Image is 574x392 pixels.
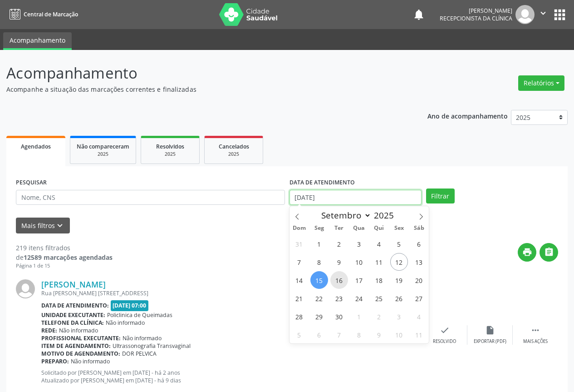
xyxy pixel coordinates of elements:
[540,243,558,262] button: 
[41,302,109,309] b: Data de atendimento:
[41,357,69,365] b: Preparo:
[310,235,328,253] span: Setembro 1, 2025
[390,326,408,343] span: Outubro 10, 2025
[410,235,428,253] span: Setembro 6, 2025
[544,247,554,257] i: 
[485,325,495,335] i: insert_drive_file
[289,190,422,205] input: Selecione um intervalo
[474,338,506,345] div: Exportar (PDF)
[16,190,285,205] input: Nome, CNS
[290,308,308,325] span: Setembro 28, 2025
[16,279,35,298] img: img
[538,8,548,18] i: 
[330,326,348,343] span: Outubro 7, 2025
[426,189,455,204] button: Filtrar
[41,289,422,297] div: Rua [PERSON_NAME] [STREET_ADDRESS]
[310,253,328,271] span: Setembro 8, 2025
[106,319,145,327] span: Não informado
[310,308,328,325] span: Setembro 29, 2025
[552,7,568,23] button: apps
[123,334,162,342] span: Não informado
[370,308,388,325] span: Outubro 2, 2025
[113,342,191,350] span: Ultrassonografia Transvaginal
[289,225,309,231] span: Dom
[147,151,193,158] div: 2025
[410,289,428,307] span: Setembro 27, 2025
[77,143,129,150] span: Não compareceram
[41,319,104,327] b: Telefone da clínica:
[535,5,552,24] button: 
[211,151,256,158] div: 2025
[290,235,308,253] span: Agosto 31, 2025
[330,253,348,271] span: Setembro 9, 2025
[330,308,348,325] span: Setembro 30, 2025
[440,7,512,15] div: [PERSON_NAME]
[518,243,536,262] button: print
[55,221,65,231] i: keyboard_arrow_down
[350,326,368,343] span: Outubro 8, 2025
[41,327,57,334] b: Rede:
[370,271,388,289] span: Setembro 18, 2025
[16,262,113,270] div: Página 1 de 15
[16,253,113,262] div: de
[107,311,172,319] span: Policlinica de Queimadas
[16,243,113,253] div: 219 itens filtrados
[410,271,428,289] span: Setembro 20, 2025
[6,62,399,84] p: Acompanhamento
[59,327,98,334] span: Não informado
[24,253,113,262] strong: 12589 marcações agendadas
[370,326,388,343] span: Outubro 9, 2025
[390,235,408,253] span: Setembro 5, 2025
[290,326,308,343] span: Outubro 5, 2025
[6,7,78,22] a: Central de Marcação
[410,253,428,271] span: Setembro 13, 2025
[330,289,348,307] span: Setembro 23, 2025
[523,338,548,345] div: Mais ações
[350,289,368,307] span: Setembro 24, 2025
[433,338,456,345] div: Resolvido
[111,300,149,311] span: [DATE] 07:00
[310,289,328,307] span: Setembro 22, 2025
[310,271,328,289] span: Setembro 15, 2025
[41,350,120,357] b: Motivo de agendamento:
[24,10,78,18] span: Central de Marcação
[290,289,308,307] span: Setembro 21, 2025
[41,279,106,289] a: [PERSON_NAME]
[390,308,408,325] span: Outubro 3, 2025
[77,151,129,158] div: 2025
[41,311,105,319] b: Unidade executante:
[309,225,329,231] span: Seg
[122,350,157,357] span: DOR PELVICA
[219,143,249,150] span: Cancelados
[310,326,328,343] span: Outubro 6, 2025
[370,253,388,271] span: Setembro 11, 2025
[6,84,399,94] p: Acompanhe a situação das marcações correntes e finalizadas
[390,271,408,289] span: Setembro 19, 2025
[16,218,70,233] button: Mais filtroskeyboard_arrow_down
[522,247,532,257] i: print
[390,253,408,271] span: Setembro 12, 2025
[41,342,111,350] b: Item de agendamento:
[412,8,425,21] button: notifications
[440,325,450,335] i: check
[3,32,72,50] a: Acompanhamento
[369,225,389,231] span: Qui
[389,225,409,231] span: Sex
[330,235,348,253] span: Setembro 2, 2025
[329,225,349,231] span: Ter
[71,357,110,365] span: Não informado
[290,253,308,271] span: Setembro 7, 2025
[371,209,401,221] input: Year
[409,225,429,231] span: Sáb
[289,176,355,190] label: DATA DE ATENDIMENTO
[410,308,428,325] span: Outubro 4, 2025
[41,334,121,342] b: Profissional executante:
[350,235,368,253] span: Setembro 3, 2025
[390,289,408,307] span: Setembro 26, 2025
[350,253,368,271] span: Setembro 10, 2025
[370,235,388,253] span: Setembro 4, 2025
[350,271,368,289] span: Setembro 17, 2025
[330,271,348,289] span: Setembro 16, 2025
[515,5,535,24] img: img
[290,271,308,289] span: Setembro 14, 2025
